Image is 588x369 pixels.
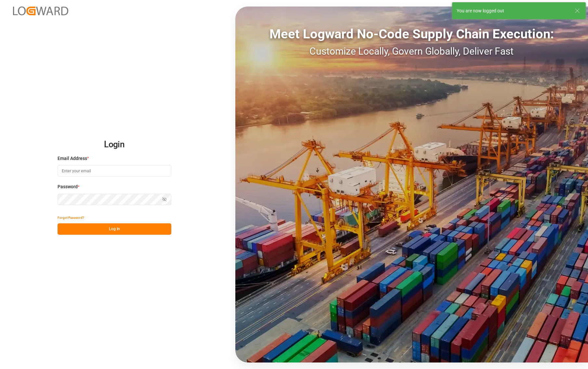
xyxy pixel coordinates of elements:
img: Logward_new_orange.png [13,7,68,15]
button: Log In [58,223,171,235]
div: Meet Logward No-Code Supply Chain Execution: [235,24,588,44]
span: Email Address [58,155,87,162]
div: Customize Locally, Govern Globally, Deliver Fast [235,44,588,59]
h2: Login [58,134,171,155]
button: Forgot Password? [58,212,84,223]
input: Enter your email [58,165,171,177]
span: Password [58,183,78,190]
div: You are now logged out [457,7,568,14]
